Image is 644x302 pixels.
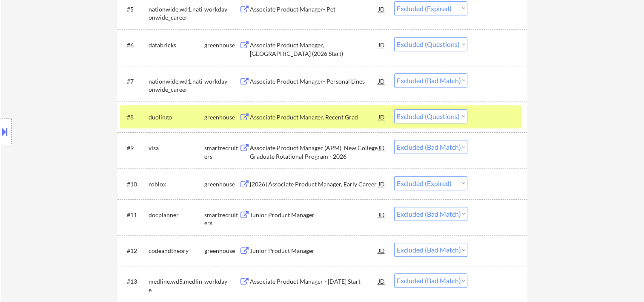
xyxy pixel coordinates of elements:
div: greenhouse [204,180,239,189]
div: roblox [149,180,204,189]
div: JD [378,176,386,192]
div: Associate Product Manager, [GEOGRAPHIC_DATA] (2026 Start) [250,41,378,58]
div: JD [378,207,386,222]
div: nationwide.wd1.nationwide_career [149,77,204,94]
div: visa [149,144,204,152]
div: JD [378,1,386,17]
div: greenhouse [204,247,239,255]
div: #12 [127,247,142,255]
div: JD [378,109,386,125]
div: Junior Product Manager [250,247,378,255]
div: workday [204,5,239,14]
div: Associate Product Manager - [DATE] Start [250,277,378,286]
div: docplanner [149,211,204,219]
div: greenhouse [204,41,239,49]
div: #11 [127,211,142,219]
div: workday [204,277,239,286]
div: JD [378,37,386,52]
div: #5 [127,5,142,14]
div: JD [378,140,386,155]
div: Associate Product Manager- Pet [250,5,378,14]
div: [2026] Associate Product Manager, Early Career [250,180,378,189]
div: greenhouse [204,113,239,122]
div: JD [378,73,386,89]
div: workday [204,77,239,86]
div: #13 [127,277,142,286]
div: #6 [127,41,142,49]
div: smartrecruiters [204,211,239,227]
div: JD [378,273,386,289]
div: codeandtheory [149,247,204,255]
div: Associate Product Manager- Personal Lines [250,77,378,86]
div: medline.wd5.medline [149,277,204,294]
div: databricks [149,41,204,49]
div: JD [378,243,386,258]
div: Junior Product Manager [250,211,378,219]
div: nationwide.wd1.nationwide_career [149,5,204,22]
div: Associate Product Manager, Recent Grad [250,113,378,122]
div: Associate Product Manager (APM), New College Graduate Rotational Program - 2026 [250,144,378,160]
div: smartrecruiters [204,144,239,160]
div: duolingo [149,113,204,122]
